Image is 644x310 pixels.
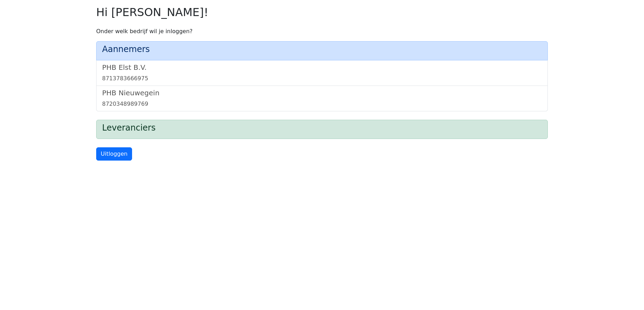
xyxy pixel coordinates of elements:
h4: Aannemers [102,44,542,54]
h4: Leveranciers [102,123,542,133]
div: 8720348989769 [102,100,542,108]
a: PHB Nieuwegein8720348989769 [102,89,542,108]
div: 8713783666975 [102,74,542,83]
h5: PHB Elst B.V. [102,63,542,72]
p: Onder welk bedrijf wil je inloggen? [96,27,548,36]
a: Uitloggen [96,147,132,161]
a: PHB Elst B.V.8713783666975 [102,63,542,83]
h2: Hi [PERSON_NAME]! [96,6,548,19]
h5: PHB Nieuwegein [102,89,542,97]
